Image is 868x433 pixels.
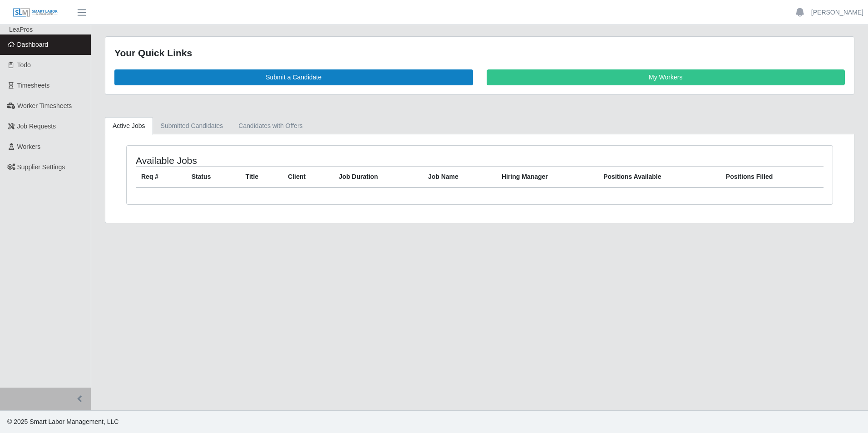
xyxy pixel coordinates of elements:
span: © 2025 Smart Labor Management, LLC [7,418,118,425]
span: Worker Timesheets [17,102,72,109]
span: Workers [17,143,41,150]
div: Your Quick Links [114,46,845,60]
th: Job Duration [333,166,423,187]
th: Job Name [423,166,496,187]
a: My Workers [487,69,845,85]
span: LeaPros [9,26,33,33]
span: Dashboard [17,41,49,48]
a: Active Jobs [105,117,153,135]
a: Submit a Candidate [114,69,473,85]
th: Status [186,166,240,187]
th: Client [282,166,333,187]
th: Positions Filled [720,166,824,187]
th: Title [240,166,283,187]
th: Hiring Manager [496,166,598,187]
span: Supplier Settings [17,163,65,171]
span: Todo [17,61,31,69]
span: Timesheets [17,82,50,89]
th: Req # [136,166,186,187]
span: Job Requests [17,123,56,130]
th: Positions Available [598,166,720,187]
a: Candidates with Offers [231,117,310,135]
a: [PERSON_NAME] [811,8,863,17]
img: SLM Logo [13,8,58,18]
a: Submitted Candidates [153,117,231,135]
h4: Available Jobs [136,155,414,166]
